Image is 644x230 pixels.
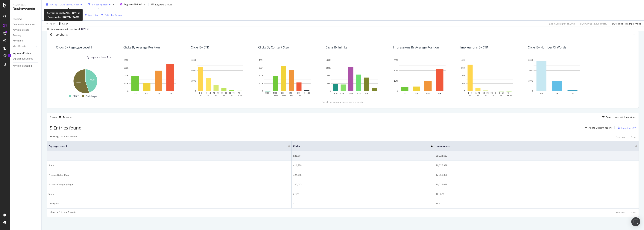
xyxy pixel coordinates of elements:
div: Compared to: [48,15,79,19]
text: 200K [528,70,533,72]
text: 7-10 [426,92,430,95]
div: 39,324,663 [436,154,637,158]
div: Impressions By Average Position [393,45,439,49]
text: 200K [124,75,129,77]
button: Previous [616,135,625,139]
text: 500 [290,95,293,97]
a: Keyword Sampling [13,64,39,68]
text: 0 [397,90,398,92]
span: Segment: EMEA/* [124,3,142,6]
span: [DATE] - [DATE] [50,3,66,6]
svg: A chart. [460,58,519,97]
text: 5 - 10 [476,92,480,94]
text: 10M [461,83,465,85]
div: Keyword Sampling [13,64,32,68]
text: 1000 - [273,92,278,94]
text: 5 - 10 [206,92,211,94]
svg: A chart. [56,67,114,94]
text: 1-3 [540,92,543,95]
svg: A chart. [258,58,317,97]
text: % [485,95,487,97]
text: 5000 + [265,92,271,94]
text: 400K [326,59,331,61]
div: 10,027,078 [436,183,637,186]
button: Add Filter Group [100,13,122,17]
div: Next [631,135,636,139]
button: Segment:EMEA/* [118,1,147,7]
text: 100K [124,83,129,85]
text: 100K [259,83,263,85]
div: 12,568,838 [436,173,637,177]
svg: A chart. [123,58,182,97]
a: Overview [13,17,39,21]
div: Clicks By Content Size [258,45,289,49]
span: FUZE [73,94,79,98]
div: A chart. [393,58,451,97]
div: Keywords Explorer [13,51,31,55]
div: Add Filter [88,13,98,16]
text: % [200,95,201,97]
text: 2-5 [365,92,368,95]
text: 55.1% [75,81,81,83]
text: 0 - 5 [468,92,472,94]
div: Overview [13,17,22,21]
button: Next [631,135,636,139]
button: Keyword Groups [150,1,174,7]
div: Create [50,114,73,120]
div: 2,327 [293,192,433,196]
div: Clicks By pagetype Level 1 [56,45,92,49]
text: 5000 [274,95,278,97]
text: 1-3 [403,92,406,95]
text: 70 - [507,92,511,94]
text: 400K [124,59,129,61]
text: 0 - 5 [199,92,202,94]
text: 0 [532,90,533,92]
a: More Reports [13,44,35,48]
text: 300K [124,67,129,69]
b: [DATE] - [DATE] [63,11,80,14]
text: 1-3 [134,92,136,95]
div: RealKeywords [13,7,38,11]
div: Data crossed with the Crawl [51,27,80,31]
text: 70 - [238,92,241,94]
text: 0 [329,90,331,92]
div: 16,626,939 [436,164,637,167]
div: 186,045 [293,183,433,186]
text: 100 - [297,92,301,94]
div: Showing 1 to 5 of 5 entries [50,135,77,139]
div: Table [63,116,69,118]
div: Showing 1 to 5 of 5 entries [50,210,77,215]
div: Static [48,164,290,167]
text: 200K [326,75,331,77]
span: vs Prev. Year [66,3,79,6]
text: % [500,95,502,97]
text: 20M [394,70,398,72]
text: 200K [192,80,196,82]
div: 5 [293,202,433,205]
div: Clicks By Inlinks [326,45,347,49]
text: 4-6 [145,92,148,95]
a: Keywords [13,39,39,43]
div: Clicks By Average Position [123,45,160,49]
div: 12.46 % Clicks ( 4M on 29M ) [547,22,575,25]
div: (scroll horizontally to see more widgets) [51,100,634,103]
button: [DATE] [80,27,93,31]
span: Clicks [293,144,425,148]
div: A chart. [528,58,586,97]
span: pagetype Level 2 [48,144,282,148]
button: By: pagetype Level 1 [84,54,114,60]
text: 30M [394,59,398,61]
span: Catalogue [86,94,98,98]
text: 6-15 [357,92,361,95]
svg: A chart. [326,58,384,97]
text: 10 - 20 [213,92,219,94]
text: 16-50 [348,92,353,95]
text: 4-6 [556,92,558,95]
div: Add to Custom Report [589,127,611,129]
text: 1 [374,92,375,95]
text: 200K [259,75,263,77]
text: 100 % [237,95,242,97]
button: [DATE] - [DATE]vsPrev. Year [45,1,83,7]
text: % [469,95,471,97]
a: Keyword Groups [13,28,39,32]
